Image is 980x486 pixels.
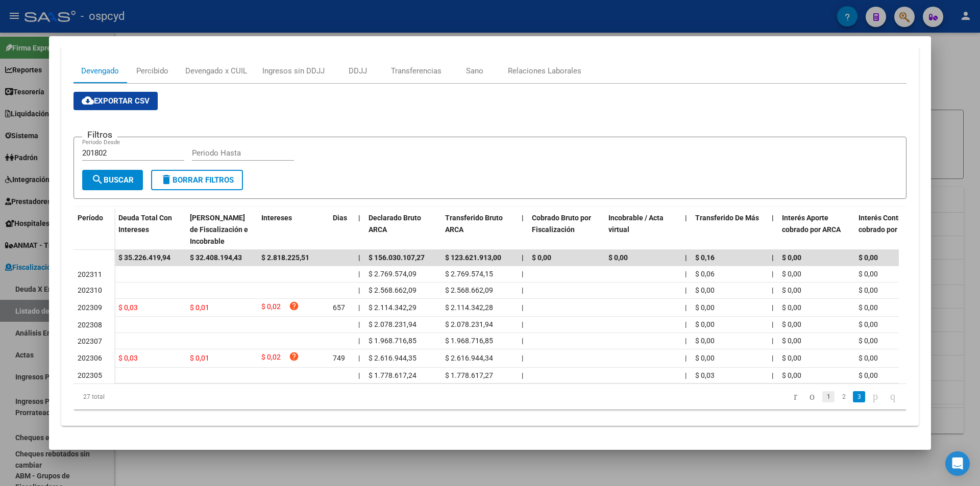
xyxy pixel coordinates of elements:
[445,320,493,328] span: $ 2.078.231,94
[445,371,493,379] span: $ 1.778.617,27
[859,320,878,328] span: $ 0,00
[772,337,773,345] span: |
[772,286,773,294] span: |
[358,303,360,312] span: |
[190,354,209,362] span: $ 0,01
[261,301,281,315] span: $ 0,02
[78,337,102,345] span: 202307
[369,320,416,328] span: $ 2.078.231,94
[522,303,523,312] span: |
[782,214,841,234] span: Interés Aporte cobrado por ARCA
[782,303,801,312] span: $ 0,00
[118,253,170,262] span: $ 35.226.419,94
[358,214,360,222] span: |
[685,286,687,294] span: |
[782,320,801,328] span: $ 0,00
[190,214,248,245] span: [PERSON_NAME] de Fiscalización e Incobrable
[532,214,591,234] span: Cobrado Bruto por Fiscalización
[695,303,715,312] span: $ 0,00
[859,337,878,345] span: $ 0,00
[82,170,143,190] button: Buscar
[82,94,94,107] mat-icon: cloud_download
[78,214,103,222] span: Período
[91,173,104,186] mat-icon: search
[73,92,158,110] button: Exportar CSV
[772,253,774,262] span: |
[369,286,416,294] span: $ 2.568.662,09
[695,371,715,379] span: $ 0,03
[859,354,878,362] span: $ 0,00
[695,214,759,222] span: Transferido De Más
[522,270,523,278] span: |
[333,354,345,362] span: 749
[695,354,715,362] span: $ 0,00
[358,337,360,345] span: |
[445,303,493,312] span: $ 2.114.342,28
[691,207,768,252] datatable-header-cell: Transferido De Más
[886,391,900,402] a: go to last page
[190,303,209,312] span: $ 0,01
[695,253,715,262] span: $ 0,16
[508,65,581,76] div: Relaciones Laborales
[445,354,493,362] span: $ 2.616.944,34
[261,351,281,365] span: $ 0,02
[859,214,925,234] span: Interés Contribución cobrado por ARCA
[160,175,234,185] span: Borrar Filtros
[333,214,347,222] span: Dias
[522,214,524,222] span: |
[441,207,518,252] datatable-header-cell: Transferido Bruto ARCA
[859,286,878,294] span: $ 0,00
[82,129,117,140] h3: Filtros
[685,354,687,362] span: |
[518,207,528,252] datatable-header-cell: |
[685,303,687,312] span: |
[685,214,687,222] span: |
[369,270,416,278] span: $ 2.769.574,09
[261,214,292,222] span: Intereses
[522,371,523,379] span: |
[136,65,168,76] div: Percibido
[73,207,114,250] datatable-header-cell: Período
[289,301,299,311] i: help
[772,214,774,222] span: |
[782,354,801,362] span: $ 0,00
[853,391,865,402] a: 3
[522,286,523,294] span: |
[782,337,801,345] span: $ 0,00
[685,371,687,379] span: |
[604,207,681,252] datatable-header-cell: Incobrable / Acta virtual
[789,391,802,402] a: go to first page
[772,303,773,312] span: |
[608,253,628,262] span: $ 0,00
[772,320,773,328] span: |
[358,253,360,262] span: |
[859,253,878,262] span: $ 0,00
[772,371,773,379] span: |
[118,354,138,362] span: $ 0,03
[358,286,360,294] span: |
[681,207,691,252] datatable-header-cell: |
[838,391,850,402] a: 2
[78,371,102,379] span: 202305
[445,253,501,262] span: $ 123.621.913,00
[262,65,325,76] div: Ingresos sin DDJJ
[81,65,119,76] div: Devengado
[78,354,102,362] span: 202306
[364,207,441,252] datatable-header-cell: Declarado Bruto ARCA
[391,65,442,76] div: Transferencias
[349,65,367,76] div: DDJJ
[261,253,309,262] span: $ 2.818.225,51
[768,207,778,252] datatable-header-cell: |
[782,270,801,278] span: $ 0,00
[695,337,715,345] span: $ 0,00
[118,214,172,234] span: Deuda Total Con Intereses
[369,371,416,379] span: $ 1.778.617,24
[466,65,483,76] div: Sano
[369,253,425,262] span: $ 156.030.107,27
[257,207,329,252] datatable-header-cell: Intereses
[782,253,801,262] span: $ 0,00
[369,303,416,312] span: $ 2.114.342,29
[78,303,102,312] span: 202309
[151,170,243,190] button: Borrar Filtros
[821,388,836,405] li: page 1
